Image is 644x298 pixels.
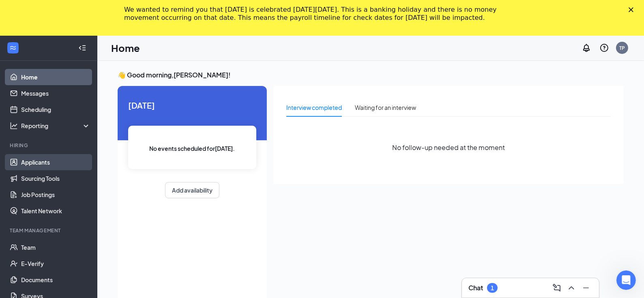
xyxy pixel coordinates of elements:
[552,283,562,293] svg: ComposeMessage
[128,99,256,111] span: [DATE]
[21,101,90,118] a: Scheduling
[567,283,576,293] svg: ChevronUp
[491,285,494,292] div: 1
[9,44,17,52] svg: WorkstreamLogo
[21,122,91,130] div: Reporting
[21,69,90,85] a: Home
[392,142,505,152] span: No follow-up needed at the moment
[629,7,637,12] div: Close
[10,122,18,130] svg: Analysis
[111,41,140,55] h1: Home
[21,272,90,288] a: Documents
[582,43,591,53] svg: Notifications
[21,85,90,101] a: Messages
[21,239,90,255] a: Team
[10,142,89,149] div: Hiring
[21,187,90,203] a: Job Postings
[78,44,86,52] svg: Collapse
[165,182,219,198] button: Add availability
[21,203,90,219] a: Talent Network
[21,154,90,170] a: Applicants
[468,283,483,292] h3: Chat
[619,45,625,51] div: TP
[581,283,591,293] svg: Minimize
[565,281,578,294] button: ChevronUp
[580,281,592,294] button: Minimize
[150,144,235,153] span: No events scheduled for [DATE] .
[616,270,636,290] iframe: Intercom live chat
[21,255,90,272] a: E-Verify
[550,281,563,294] button: ComposeMessage
[286,103,342,112] div: Interview completed
[355,103,416,112] div: Waiting for an interview
[599,43,609,53] svg: QuestionInfo
[124,6,507,22] div: We wanted to remind you that [DATE] is celebrated [DATE][DATE]. This is a banking holiday and the...
[118,71,624,79] h3: 👋 Good morning, [PERSON_NAME] !
[10,227,89,234] div: Team Management
[21,170,90,187] a: Sourcing Tools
